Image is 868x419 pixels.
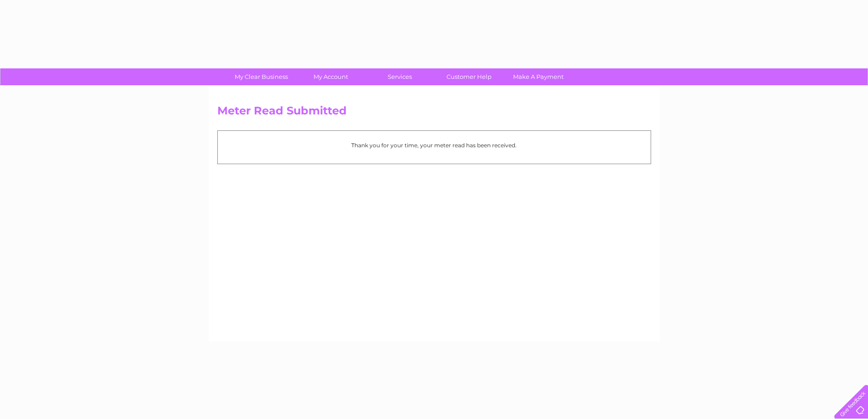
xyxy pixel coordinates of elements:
[217,104,651,122] h2: Meter Read Submitted
[431,68,507,85] a: Customer Help
[222,141,646,150] p: Thank you for your time, your meter read has been received.
[501,68,576,85] a: Make A Payment
[224,68,299,85] a: My Clear Business
[362,68,437,85] a: Services
[293,68,368,85] a: My Account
